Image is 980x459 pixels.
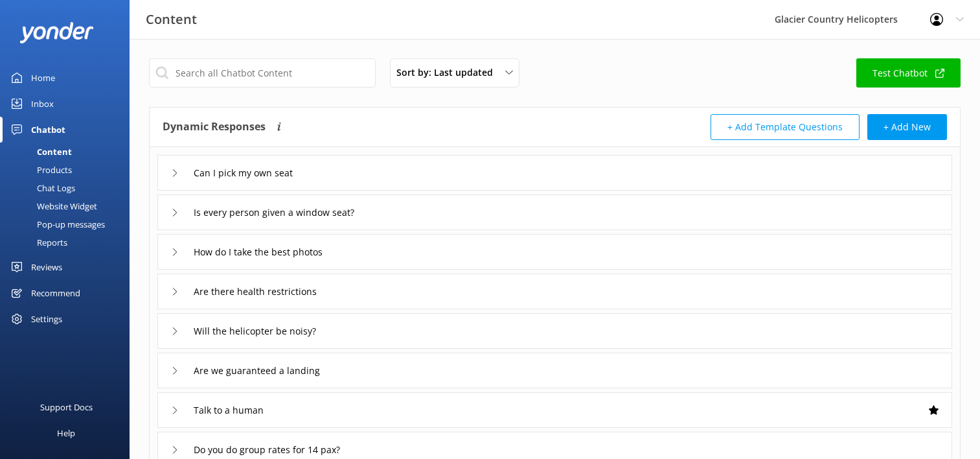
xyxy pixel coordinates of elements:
[31,65,55,91] div: Home
[8,179,130,197] a: Chat Logs
[8,233,67,252] div: Reports
[8,215,105,233] div: Pop-up messages
[31,280,80,306] div: Recommend
[8,179,75,197] div: Chat Logs
[8,215,130,233] a: Pop-up messages
[146,9,197,30] h3: Content
[8,161,72,179] div: Products
[8,197,97,215] div: Website Widget
[31,117,65,143] div: Chatbot
[856,58,961,88] a: Test Chatbot
[711,114,860,140] button: + Add Template Questions
[396,65,501,80] span: Sort by: Last updated
[8,143,130,161] a: Content
[163,114,266,140] h4: Dynamic Responses
[31,306,62,332] div: Settings
[31,254,62,280] div: Reviews
[40,394,93,420] div: Support Docs
[867,114,947,140] button: + Add New
[8,143,72,161] div: Content
[8,161,130,179] a: Products
[8,197,130,215] a: Website Widget
[149,58,376,88] input: Search all Chatbot Content
[31,91,54,117] div: Inbox
[8,233,130,252] a: Reports
[57,420,75,446] div: Help
[19,22,94,43] img: yonder-white-logo.png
